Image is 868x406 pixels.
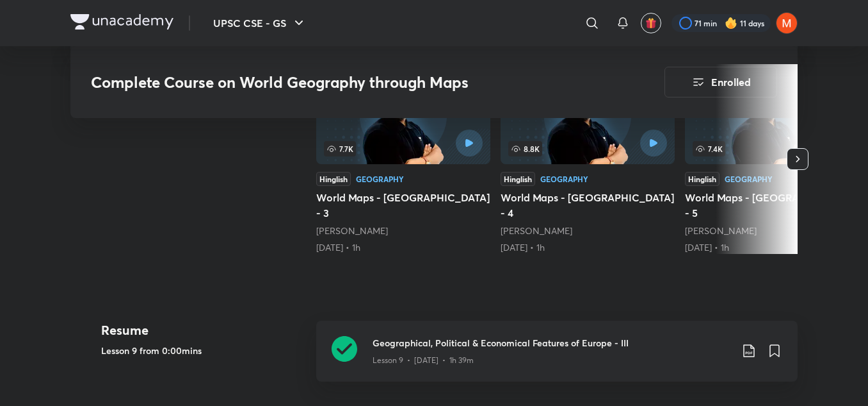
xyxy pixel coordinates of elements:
[101,344,306,357] h5: Lesson 9 from 0:00mins
[316,172,351,186] div: Hinglish
[693,141,725,156] span: 7.4K
[324,141,356,156] span: 7.7K
[501,172,535,186] div: Hinglish
[373,355,474,366] p: Lesson 9 • [DATE] • 1h 39m
[685,224,859,237] div: Sudarshan Gurjar
[70,14,173,33] a: Company Logo
[664,67,777,97] button: Enrolled
[685,64,859,254] a: World Maps - Africa - 5
[685,64,859,254] a: 7.4KHinglishGeographyWorld Maps - [GEOGRAPHIC_DATA] - 5[PERSON_NAME][DATE] • 1h
[540,175,588,183] div: Geography
[501,190,675,221] h5: World Maps - [GEOGRAPHIC_DATA] - 4
[685,241,859,254] div: 21st Apr • 1h
[316,224,490,237] div: Sudarshan Gurjar
[316,64,490,254] a: World Maps - Africa - 3
[356,175,404,183] div: Geography
[501,224,572,237] a: [PERSON_NAME]
[91,73,592,92] h3: Complete Course on World Geography through Maps
[508,141,542,156] span: 8.8K
[645,17,657,29] img: avatar
[70,14,173,30] img: Company Logo
[685,172,719,186] div: Hinglish
[316,241,490,254] div: 17th Apr • 1h
[316,224,388,237] a: [PERSON_NAME]
[316,321,798,397] a: Geographical, Political & Economical Features of Europe - IIILesson 9 • [DATE] • 1h 39m
[685,190,859,221] h5: World Maps - [GEOGRAPHIC_DATA] - 5
[316,64,490,254] a: 7.7KHinglishGeographyWorld Maps - [GEOGRAPHIC_DATA] - 3[PERSON_NAME][DATE] • 1h
[373,336,731,350] h3: Geographical, Political & Economical Features of Europe - III
[501,224,675,237] div: Sudarshan Gurjar
[316,190,490,221] h5: World Maps - [GEOGRAPHIC_DATA] - 3
[776,12,798,34] img: Farhana Solanki
[501,241,675,254] div: 18th Apr • 1h
[685,224,757,237] a: [PERSON_NAME]
[501,64,675,254] a: 8.8KHinglishGeographyWorld Maps - [GEOGRAPHIC_DATA] - 4[PERSON_NAME][DATE] • 1h
[501,64,675,254] a: World Maps - Africa - 4
[101,321,306,340] h4: Resume
[205,10,314,36] button: UPSC CSE - GS
[641,13,661,33] button: avatar
[725,17,737,30] img: streak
